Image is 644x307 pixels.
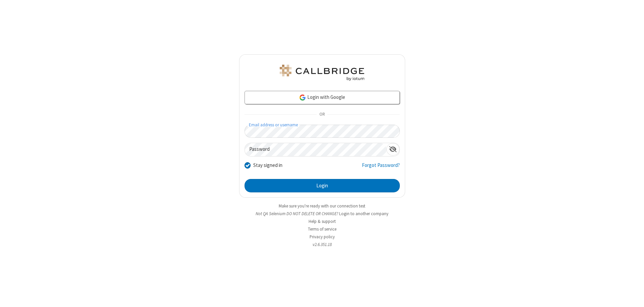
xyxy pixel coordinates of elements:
span: OR [317,110,327,119]
a: Terms of service [308,226,336,232]
a: Forgot Password? [362,162,400,174]
label: Stay signed in [253,162,282,169]
a: Make sure you're ready with our connection test [279,203,365,209]
img: google-icon.png [299,94,306,101]
img: QA Selenium DO NOT DELETE OR CHANGE [278,65,366,81]
input: Password [245,143,386,156]
div: Show password [386,143,399,156]
li: v2.6.351.18 [239,241,405,248]
a: Privacy policy [310,234,335,240]
a: Login with Google [245,91,400,104]
input: Email address or username [245,125,400,138]
li: Not QA Selenium DO NOT DELETE OR CHANGE? [239,210,405,217]
button: Login to another company [339,210,388,217]
button: Login [245,179,400,192]
a: Help & support [309,219,336,224]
